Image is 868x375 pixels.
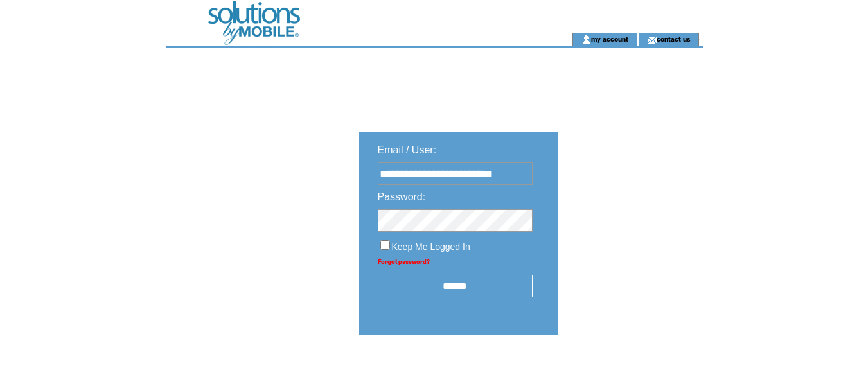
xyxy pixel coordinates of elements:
span: Password: [378,191,426,202]
a: contact us [657,35,691,43]
img: account_icon.gif;jsessionid=94ADEB57729336912B6560D97889ADD1 [581,35,591,45]
span: Keep Me Logged In [392,241,470,252]
a: Forgot password? [378,258,430,265]
span: Email / User: [378,144,437,155]
a: my account [591,35,628,43]
img: contact_us_icon.gif;jsessionid=94ADEB57729336912B6560D97889ADD1 [647,35,657,45]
